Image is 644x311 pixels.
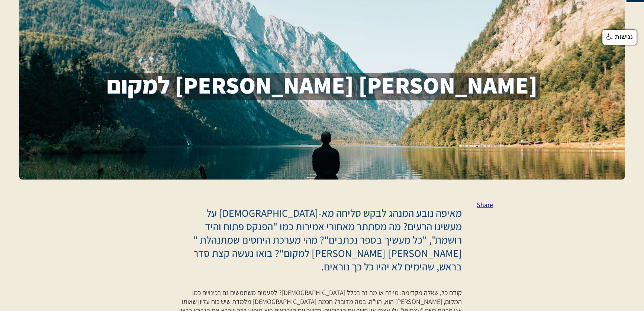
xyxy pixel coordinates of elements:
h1: [PERSON_NAME] [PERSON_NAME] למקום [104,73,540,100]
img: נגישות [606,34,613,40]
p: מאיפה נובע המנהג לבקש סליחה מא-[DEMOGRAPHIC_DATA] על מעשינו הרעים? מה מסתתר מאחורי אמירות כמו "הפ... [179,206,462,273]
span: נגישות [615,33,633,41]
a: נגישות [602,30,637,45]
a: Share [477,200,493,209]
